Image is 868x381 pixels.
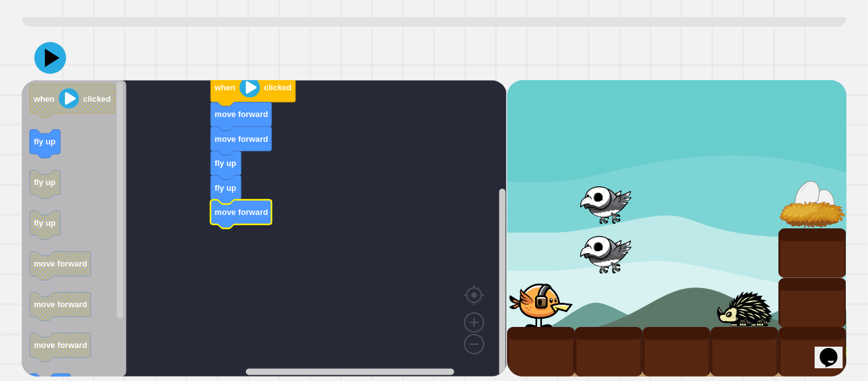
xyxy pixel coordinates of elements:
[34,300,87,309] text: move forward
[22,80,506,377] div: Blockly Workspace
[34,340,87,350] text: move forward
[34,177,55,187] text: fly up
[83,94,111,104] text: clicked
[34,259,87,268] text: move forward
[264,83,292,92] text: clicked
[215,207,268,217] text: move forward
[215,109,268,119] text: move forward
[215,134,268,144] text: move forward
[34,218,55,228] text: fly up
[815,330,855,368] iframe: chat widget
[215,183,236,193] text: fly up
[214,83,236,92] text: when
[33,94,55,104] text: when
[215,158,236,168] text: fly up
[34,137,55,146] text: fly up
